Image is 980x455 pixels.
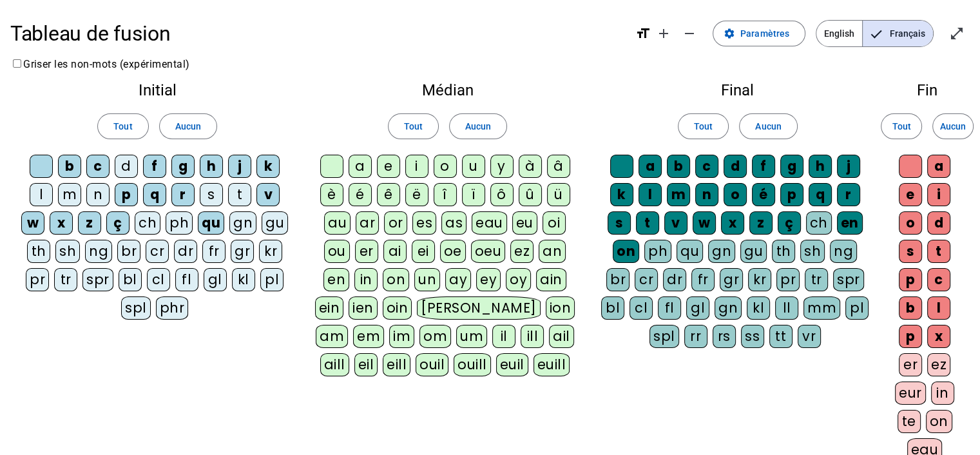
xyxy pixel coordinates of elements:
div: ch [806,211,832,235]
div: eau [472,211,507,235]
div: w [21,211,44,235]
div: on [926,410,952,433]
div: as [441,211,466,235]
button: Tout [678,113,729,139]
button: Tout [388,113,439,139]
div: ï [462,183,485,206]
div: ez [510,240,533,263]
div: p [899,268,922,291]
div: c [695,155,718,178]
div: pr [26,268,49,291]
div: ill [521,325,544,348]
button: Tout [881,113,922,139]
div: qu [198,211,224,235]
div: spl [121,296,151,320]
div: br [606,268,629,291]
div: e [899,183,922,206]
span: Aucun [465,119,491,134]
span: English [816,21,862,46]
div: é [752,183,775,206]
span: Aucun [175,119,201,134]
div: h [200,155,223,178]
div: cr [146,240,169,263]
div: bl [601,296,624,320]
div: ar [356,211,379,235]
div: dr [174,240,197,263]
div: phr [156,296,189,320]
div: m [58,183,81,206]
div: cl [629,296,653,320]
div: y [490,155,514,178]
div: th [27,240,50,263]
div: ss [741,325,764,348]
div: gn [715,296,742,320]
div: s [200,183,223,206]
div: th [772,240,795,263]
div: pl [845,296,869,320]
div: kl [747,296,770,320]
button: Paramètres [713,21,805,46]
div: oe [440,240,466,263]
div: eil [354,353,378,376]
div: ph [644,240,671,263]
div: au [324,211,351,235]
div: oeu [471,240,506,263]
div: mm [803,296,840,320]
div: rs [713,325,736,348]
div: f [752,155,775,178]
div: dr [663,268,686,291]
div: kr [748,268,771,291]
div: tr [805,268,828,291]
div: en [837,211,863,235]
div: l [927,296,950,320]
div: ng [830,240,857,263]
div: e [377,155,400,178]
div: v [664,211,687,235]
span: Tout [113,119,132,134]
div: spr [833,268,864,291]
button: Aucun [159,113,217,139]
div: s [608,211,631,235]
div: s [899,240,922,263]
div: ng [85,240,112,263]
h2: Initial [21,82,294,98]
div: oy [506,268,531,291]
div: v [256,183,280,206]
div: [PERSON_NAME] [417,296,540,320]
div: eill [383,353,410,376]
mat-icon: format_size [635,26,651,41]
div: ez [927,353,950,376]
button: Augmenter la taille de la police [651,21,677,46]
div: aill [320,353,349,376]
div: am [316,325,348,348]
div: ay [445,268,471,291]
div: k [610,183,633,206]
div: ô [490,183,514,206]
div: or [384,211,407,235]
div: r [837,183,860,206]
div: n [86,183,110,206]
div: ain [536,268,566,291]
mat-button-toggle-group: Language selection [816,20,934,47]
div: a [927,155,950,178]
div: in [354,268,378,291]
div: on [383,268,409,291]
div: z [78,211,101,235]
mat-icon: add [656,26,671,41]
div: p [115,183,138,206]
div: b [58,155,81,178]
div: pl [260,268,283,291]
div: c [927,268,950,291]
mat-icon: open_in_full [949,26,965,41]
div: ç [778,211,801,235]
div: eur [895,382,926,405]
div: ch [135,211,160,235]
div: fl [175,268,198,291]
div: é [349,183,372,206]
div: tr [54,268,77,291]
div: te [898,410,921,433]
div: cr [635,268,658,291]
span: Tout [404,119,423,134]
span: Paramètres [740,26,789,41]
div: ll [775,296,798,320]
